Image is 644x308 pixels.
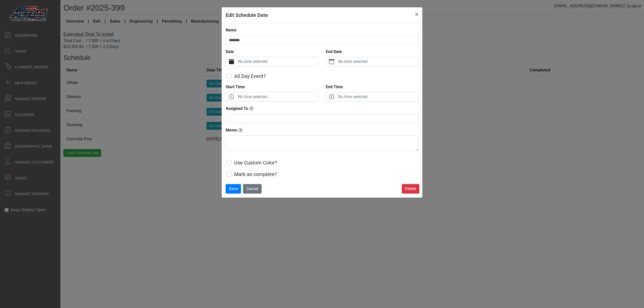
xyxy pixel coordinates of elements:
button: clock [326,92,337,101]
span: Notes or Instructions for date - ex. 'Date was rescheduled by vendor' [238,128,243,133]
button: calendar fill [226,57,237,66]
button: calendar [326,57,337,66]
strong: Assigned To [226,106,248,111]
svg: calendar [329,59,334,64]
button: Close [411,7,422,21]
button: Delete [402,184,419,194]
button: clock [226,92,237,101]
span: Track who this date is assigned to this date - delviery driver, install crew, etc [249,106,254,111]
svg: clock [329,94,334,99]
h5: Edit Schedule Date [226,11,268,19]
strong: Name [226,28,236,32]
label: Use Custom Color? [234,159,277,166]
label: No date selected [337,57,418,66]
strong: Date [226,49,234,54]
svg: clock [229,94,234,99]
label: No time selected [237,92,318,101]
span: Save [229,186,238,191]
strong: Memo [226,128,237,133]
label: All Day Event? [234,72,266,80]
strong: Start Time [226,84,245,89]
strong: End Time [326,84,343,89]
button: Cancel [243,184,262,194]
label: No time selected [337,92,418,101]
svg: calendar fill [229,59,234,64]
strong: End Date [326,49,342,54]
button: Save [226,184,241,194]
label: Mark as complete? [234,170,277,178]
label: No date selected [237,57,318,66]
